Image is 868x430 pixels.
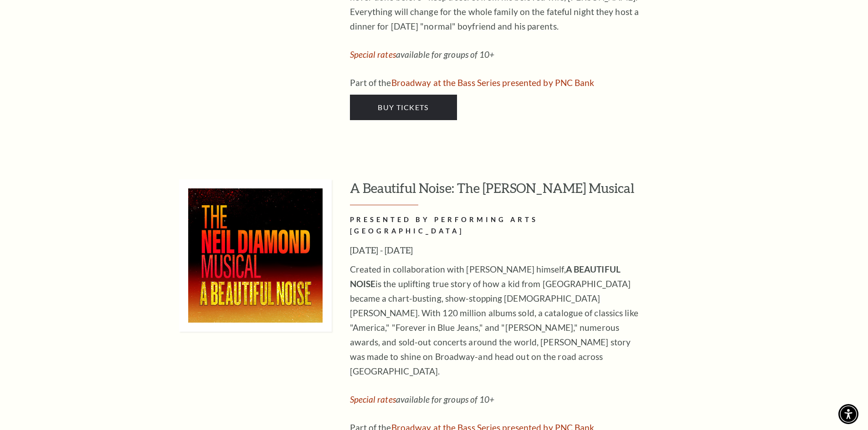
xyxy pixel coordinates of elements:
[350,264,621,289] strong: A BEAUTIFUL NOISE
[838,404,858,424] div: Accessibility Menu
[350,179,717,205] h3: A Beautiful Noise: The [PERSON_NAME] Musical
[350,243,646,258] h3: [DATE] - [DATE]
[179,179,332,332] img: A Beautiful Noise: The Neil Diamond Musical
[350,76,646,90] p: Part of the
[350,49,495,60] em: available for groups of 10+
[350,262,646,379] p: Created in collaboration with [PERSON_NAME] himself, is the uplifting true story of how a kid fro...
[350,394,396,405] a: Special rates
[350,214,646,237] h2: PRESENTED BY PERFORMING ARTS [GEOGRAPHIC_DATA]
[391,77,595,88] a: Broadway at the Bass Series presented by PNC Bank
[350,95,457,120] a: Buy Tickets
[350,49,396,60] a: Special rates
[350,394,495,405] em: available for groups of 10+
[378,103,428,111] span: Buy Tickets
